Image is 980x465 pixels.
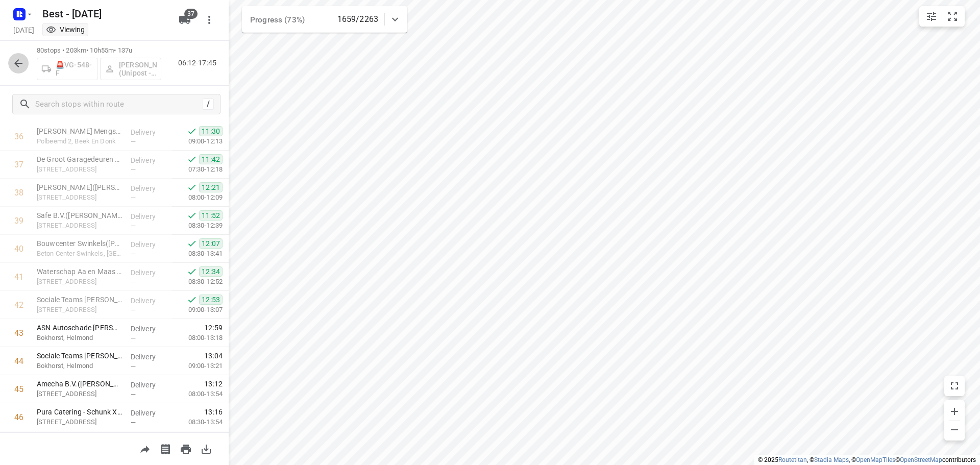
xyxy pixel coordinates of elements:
[172,305,223,315] p: 09:00-13:07
[814,456,849,463] a: Stadia Maps
[172,136,223,146] p: 09:00-12:13
[172,164,223,175] p: 07:30-12:18
[187,238,197,249] svg: Done
[187,295,197,305] svg: Done
[37,238,122,249] p: Bouwcenter Swinkels(Sander van Lieshout)
[131,380,168,390] p: Delivery
[175,10,195,30] button: 37
[199,210,223,221] span: 11:52
[131,222,136,230] span: —
[37,210,122,221] p: Safe B.V.([PERSON_NAME])
[37,389,122,399] p: [STREET_ADDRESS]
[199,266,223,277] span: 12:34
[172,361,223,371] p: 09:00-13:21
[942,6,963,27] button: Fit zoom
[199,182,223,192] span: 12:21
[172,249,223,259] p: 08:30-13:41
[155,444,176,453] span: Print shipping labels
[172,277,223,287] p: 08:30-12:52
[37,351,122,361] p: Sociale Teams Helmond - Lagedijk(Christel Manders)
[14,160,23,169] div: 37
[187,266,197,277] svg: Done
[131,138,136,145] span: —
[921,6,942,27] button: Map settings
[14,328,23,338] div: 43
[14,188,23,198] div: 38
[37,46,161,56] p: 80 stops • 203km • 10h55m • 137u
[199,238,223,249] span: 12:07
[199,10,219,30] button: More
[131,155,168,165] p: Delivery
[856,456,895,463] a: OpenMapTiles
[187,210,197,221] svg: Done
[204,351,223,361] span: 13:04
[37,136,122,146] p: Polbeemd 2, Beek En Donk
[37,266,122,277] p: Waterschap Aa en Maas Aarle-Rixtel(Ad Versluis)
[37,277,122,287] p: Bakelseweg 2, Aarle-rixtel
[176,444,196,453] span: Print route
[14,300,23,310] div: 42
[37,249,122,259] p: Beton Center Swinkels, Lieshout
[131,334,136,342] span: —
[172,389,223,399] p: 08:00-13:54
[131,408,168,418] p: Delivery
[37,126,122,136] p: Bittner Mengservice B.V.(Renee van Hest)
[337,13,378,26] p: 1659/2263
[131,127,168,137] p: Delivery
[242,6,407,33] div: Progress (73%)1659/2263
[199,295,223,305] span: 12:53
[204,407,223,417] span: 13:16
[900,456,942,463] a: OpenStreetMap
[131,267,168,278] p: Delivery
[14,244,23,254] div: 40
[131,362,136,370] span: —
[37,295,122,305] p: Sociale Teams Helmond - Breitnerlaan(Marga van den Wildenberg)
[37,407,122,417] p: Pura Catering - Schunk Xycarb Technology B.V.(Ruud Schouenberg)
[131,278,136,286] span: —
[37,164,122,175] p: Korenmijt 11, Beek En Donk
[14,132,23,141] div: 36
[172,192,223,203] p: 08:00-12:09
[196,444,216,453] span: Download route
[37,221,122,231] p: Beekerheide 1, Beek En Donk
[37,417,122,427] p: [STREET_ADDRESS]
[204,323,223,333] span: 12:59
[37,323,122,333] p: ASN Autoschade Schonewille Helmond(Martine van Honk)
[37,333,122,343] p: Bokhorst, Helmond
[46,25,85,35] div: You are currently in view mode. To make any changes, go to edit project.
[14,356,23,366] div: 44
[14,384,23,394] div: 45
[131,352,168,362] p: Delivery
[131,239,168,250] p: Delivery
[37,182,122,192] p: Van der Vrande Bouwmachines(Björn Kammenga)
[172,333,223,343] p: 08:00-13:18
[199,126,223,136] span: 11:30
[37,305,122,315] p: [STREET_ADDRESS]
[131,183,168,193] p: Delivery
[131,390,136,398] span: —
[14,216,23,226] div: 39
[37,192,122,203] p: Bosscheweg 26, Beek En Donk
[172,417,223,427] p: 08:30-13:54
[178,58,220,68] p: 06:12-17:45
[187,182,197,192] svg: Done
[919,6,965,27] div: small contained button group
[131,211,168,222] p: Delivery
[131,296,168,306] p: Delivery
[131,306,136,314] span: —
[187,126,197,136] svg: Done
[14,272,23,282] div: 41
[187,154,197,164] svg: Done
[131,419,136,426] span: —
[35,96,203,112] input: Search stops within route
[778,456,807,463] a: Routetitan
[199,154,223,164] span: 11:42
[37,379,122,389] p: Amecha B.V.([PERSON_NAME])
[204,379,223,389] span: 13:12
[14,412,23,422] div: 46
[184,9,198,19] span: 37
[135,444,155,453] span: Share route
[131,166,136,174] span: —
[758,456,976,463] li: © 2025 , © , © © contributors
[131,250,136,258] span: —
